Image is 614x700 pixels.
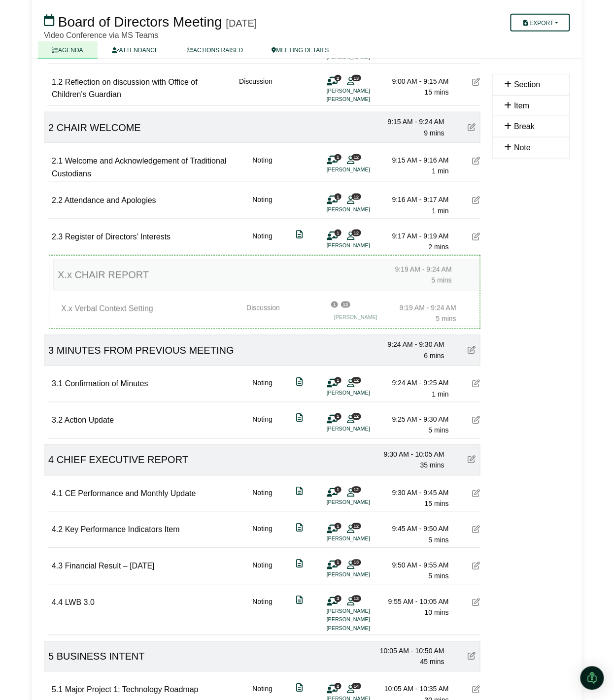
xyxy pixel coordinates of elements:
[52,686,63,694] span: 5.1
[335,377,341,384] span: 1
[335,560,341,566] span: 1
[57,651,145,662] span: BUSINESS INTENT
[52,380,63,388] span: 3.1
[48,122,54,133] span: 2
[65,686,199,694] span: Major Project 1: Technology Roadmap
[52,526,63,534] span: 4.2
[327,625,401,633] li: [PERSON_NAME]
[352,560,361,566] span: 13
[327,499,401,507] li: [PERSON_NAME]
[380,194,449,205] div: 9:16 AM - 9:17 AM
[380,488,449,499] div: 9:30 AM - 9:45 AM
[65,526,180,534] span: Key Performance Indicators Item
[253,524,273,546] div: Noting
[352,75,361,81] span: 13
[57,122,141,133] span: CHAIR WELCOME
[514,80,540,89] span: Section
[580,667,604,690] div: Open Intercom Messenger
[327,241,401,250] li: [PERSON_NAME]
[38,41,98,59] a: AGENDA
[52,562,63,570] span: 4.3
[335,230,341,236] span: 1
[253,378,273,400] div: Noting
[335,523,341,530] span: 1
[61,304,153,313] span: Verbal Context Setting
[352,377,361,384] span: 12
[65,562,155,570] span: Financial Result – [DATE]
[375,449,444,460] div: 9:30 AM - 10:05 AM
[327,425,401,433] li: [PERSON_NAME]
[52,599,63,607] span: 4.4
[429,536,449,544] span: 5 mins
[352,230,361,236] span: 12
[352,523,361,530] span: 12
[239,76,273,104] div: Discussion
[429,572,449,580] span: 5 mins
[425,500,449,508] span: 15 mins
[375,646,444,657] div: 10:05 AM - 10:50 AM
[52,490,63,498] span: 4.1
[425,88,449,96] span: 15 mins
[514,143,531,152] span: Note
[375,116,444,127] div: 9:15 AM - 9:24 AM
[352,487,361,493] span: 12
[331,301,338,308] span: 1
[65,233,171,241] span: Register of Directors’ Interests
[380,76,449,87] div: 9:00 AM - 9:15 AM
[425,609,449,617] span: 10 mins
[52,78,63,86] span: 1.2
[253,414,273,436] div: Noting
[432,167,449,175] span: 1 min
[352,154,361,161] span: 12
[246,302,280,325] div: Discussion
[432,391,449,399] span: 1 min
[380,524,449,534] div: 9:45 AM - 9:50 AM
[380,414,449,425] div: 9:25 AM - 9:30 AM
[334,313,408,322] li: [PERSON_NAME]
[387,302,456,313] div: 9:19 AM - 9:24 AM
[335,75,341,81] span: 2
[327,607,401,616] li: [PERSON_NAME]
[335,194,341,200] span: 1
[258,41,343,59] a: MEETING DETAILS
[380,684,449,695] div: 10:05 AM - 10:35 AM
[98,41,173,59] a: ATTENDANCE
[327,389,401,398] li: [PERSON_NAME]
[352,596,361,602] span: 13
[65,380,148,388] span: Confirmation of Minutes
[253,560,273,582] div: Noting
[65,416,114,425] span: Action Update
[52,78,198,99] span: Reflection on discussion with Office of Children's Guardian
[52,233,63,241] span: 2.3
[52,157,63,165] span: 2.1
[375,339,444,350] div: 9:24 AM - 9:30 AM
[52,196,63,204] span: 2.2
[57,455,188,466] span: CHIEF EXECUTIVE REPORT
[429,427,449,434] span: 5 mins
[424,352,444,360] span: 6 mins
[52,157,227,178] span: Welcome and Acknowledgement of Traditional Custodians
[335,487,341,493] span: 1
[352,683,361,690] span: 14
[327,87,401,95] li: [PERSON_NAME]
[57,345,234,356] span: MINUTES FROM PREVIOUS MEETING
[380,597,449,607] div: 9:55 AM - 10:05 AM
[65,196,156,204] span: Attendance and Apologies
[65,599,95,607] span: LWB 3.0
[436,315,456,323] span: 5 mins
[44,31,158,39] span: Video Conference via MS Teams
[327,95,401,103] li: [PERSON_NAME]
[48,345,54,356] span: 3
[511,14,570,32] button: Export
[420,462,444,469] span: 35 mins
[335,683,341,690] span: 2
[335,596,341,602] span: 3
[335,154,341,161] span: 1
[173,41,257,59] a: ACTIONS RAISED
[327,616,401,624] li: [PERSON_NAME]
[383,264,452,275] div: 9:19 AM - 9:24 AM
[327,166,401,174] li: [PERSON_NAME]
[253,488,273,510] div: Noting
[514,101,529,110] span: Item
[420,658,444,666] span: 45 mins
